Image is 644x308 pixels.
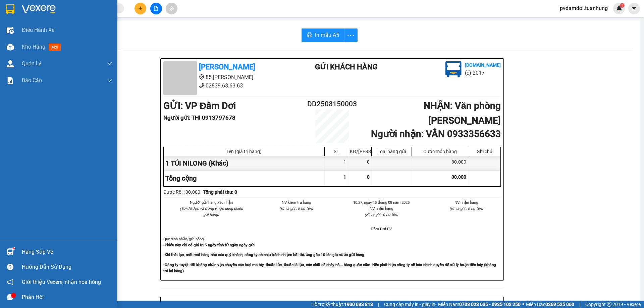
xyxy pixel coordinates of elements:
span: message [7,294,13,300]
b: Người gửi : THI 0913797678 [163,114,235,121]
span: environment [199,74,204,80]
span: notification [7,279,13,285]
span: Kho hàng [22,44,45,50]
i: (Kí và ghi rõ họ tên) [279,206,313,211]
span: pvdamdoi.tuanhung [554,4,613,12]
li: 85 [PERSON_NAME] [163,73,288,81]
div: 30.000 [412,156,468,171]
li: Người gửi hàng xác nhận [177,199,246,205]
span: mới [49,44,61,51]
b: Người nhận : VÂN 0933356633 [371,128,501,139]
sup: 1 [620,3,625,8]
span: 0 [367,174,370,180]
li: 10:27, ngày 15 tháng 08 năm 2025 [347,199,416,205]
i: (Tôi đã đọc và đồng ý nộp dung phiếu gửi hàng) [180,206,243,217]
button: more [344,28,358,42]
button: file-add [150,3,162,14]
div: Tên (giá trị hàng) [165,149,323,154]
span: printer [307,32,312,39]
img: warehouse-icon [7,248,14,255]
div: 1 [325,156,348,171]
div: Phản hồi [22,292,112,302]
div: 1 TÚI NILONG (Khác) [164,156,325,171]
img: solution-icon [7,77,14,84]
span: question-circle [7,264,13,270]
div: Ghi chú [470,149,499,154]
strong: -Công ty tuyệt đối không nhận vận chuyển các loại ma túy, thuốc lắc, thuốc lá lậu, các chất dễ ch... [163,262,496,273]
span: aim [169,6,174,11]
div: Cước Rồi : 30.000 [163,188,200,196]
li: NV nhận hàng [432,199,501,205]
span: Tổng cộng [165,174,197,182]
strong: 0369 525 060 [545,302,574,307]
span: down [107,61,112,66]
div: Hàng sắp về [22,247,112,257]
h2: DD2508150003 [304,99,360,110]
img: warehouse-icon [7,27,14,34]
b: [DOMAIN_NAME] [465,62,501,68]
span: phone [199,83,204,88]
button: caret-down [628,3,640,14]
span: Báo cáo [22,76,42,84]
span: ⚪️ [522,303,524,306]
strong: 0708 023 035 - 0935 103 250 [459,302,521,307]
span: In mẫu A5 [315,31,339,39]
img: logo-vxr [6,4,14,14]
strong: -Phiếu này chỉ có giá trị 5 ngày tính từ ngày ngày gửi [163,243,255,247]
li: (c) 2017 [465,69,501,77]
i: (Kí và ghi rõ họ tên) [365,212,398,217]
i: (Kí và ghi rõ họ tên) [449,206,483,211]
span: 30.000 [451,174,466,180]
span: 1 [343,174,346,180]
strong: 1900 633 818 [344,302,373,307]
div: Cước món hàng [414,149,466,154]
span: Cung cấp máy in - giấy in: [384,301,436,308]
img: icon-new-feature [616,5,622,11]
span: Điều hành xe [22,26,54,34]
span: copyright [607,302,611,307]
img: warehouse-icon [7,44,14,51]
span: Miền Nam [438,301,521,308]
li: NV kiểm tra hàng [262,199,331,205]
img: warehouse-icon [7,60,14,67]
span: Quản Lý [22,59,41,68]
button: printerIn mẫu A5 [302,28,344,42]
div: Loại hàng gửi [373,149,410,154]
span: 1 [621,3,623,8]
span: more [344,31,357,40]
strong: -Khi thất lạc, mất mát hàng hóa của quý khách, công ty sẽ chịu trách nhiệm bồi thường gấp 10 lần ... [163,252,364,257]
button: aim [166,3,177,14]
span: Hỗ trợ kỹ thuật: [311,301,373,308]
span: Miền Bắc [526,301,574,308]
b: NHẬN : Văn phòng [PERSON_NAME] [424,100,501,126]
button: plus [135,3,146,14]
span: caret-down [631,5,637,11]
span: plus [138,6,143,11]
b: Tổng phải thu: 0 [203,189,237,195]
sup: 1 [13,247,15,249]
b: Gửi khách hàng [315,63,378,71]
img: logo.jpg [445,61,462,77]
b: [PERSON_NAME] [199,63,255,71]
span: Giới thiệu Vexere, nhận hoa hồng [22,278,101,286]
span: | [579,301,580,308]
div: SL [326,149,346,154]
div: 0 [348,156,372,171]
li: Đầm Dơi PV [347,226,416,232]
li: 02839.63.63.63 [163,81,288,90]
div: Hướng dẫn sử dụng [22,262,112,272]
li: NV nhận hàng [347,205,416,211]
div: KG/[PERSON_NAME] [350,149,370,154]
span: down [107,78,112,83]
span: | [378,301,379,308]
b: GỬI : VP Đầm Dơi [163,100,236,111]
span: file-add [154,6,158,11]
div: Quy định nhận/gửi hàng : [163,236,501,274]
